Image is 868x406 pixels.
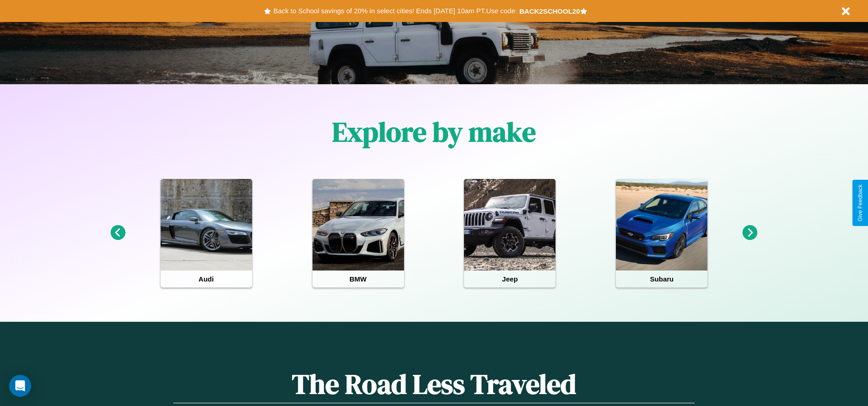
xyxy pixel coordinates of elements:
h1: Explore by make [332,113,536,151]
b: BACK2SCHOOL20 [519,7,580,15]
h4: BMW [313,271,404,287]
h4: Jeep [464,271,555,287]
h1: The Road Less Traveled [173,365,694,403]
h4: Subaru [616,271,707,287]
div: Give Feedback [857,184,863,222]
div: Open Intercom Messenger [9,375,31,397]
button: Back to School savings of 20% in select cities! Ends [DATE] 10am PT.Use code: [271,5,519,17]
h4: Audi [161,271,252,287]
